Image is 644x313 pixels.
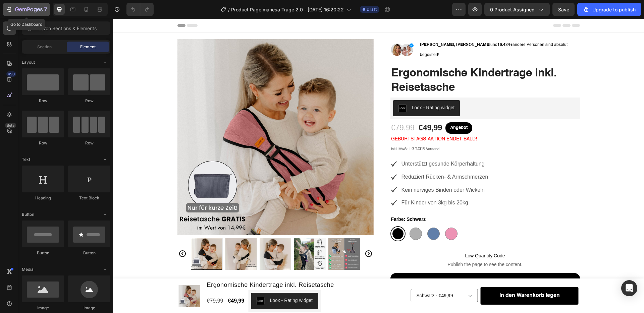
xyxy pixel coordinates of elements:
div: 450 [6,71,16,77]
span: Media [22,266,34,272]
p: Unterstützt gesunde Körperhaltung [288,140,372,150]
div: Undo/Redo [126,3,154,16]
h2: Ergonomische Kindertrage inkl. Reisetasche [277,47,467,77]
legend: Farbe: Schwarz [277,196,313,205]
button: In den Warenkorb legen [368,268,466,286]
div: Row [22,98,64,104]
div: In den Warenkorb legen [386,272,447,282]
button: Carousel Next Arrow [252,231,260,239]
strong: Angebot [337,107,355,111]
p: 7 [44,5,47,13]
div: Button [22,250,64,256]
img: gempages_559648904186954798-0f732e14-1d70-495b-a673-a38b5ed8e24b.png [277,24,301,38]
div: Open Intercom Messenger [621,280,637,296]
strong: [PERSON_NAME] [343,24,377,28]
div: Beta [5,123,16,128]
span: Product Page manesa Trage 2.0 - [DATE] 16:20:22 [231,6,344,13]
button: Carousel Back Arrow [65,231,73,239]
button: Loox - Rating widget [280,81,347,98]
iframe: Design area [113,19,644,313]
div: Image [22,305,64,311]
span: Button [22,211,34,217]
div: Button [68,250,110,256]
span: Toggle open [100,209,110,220]
div: Text Block [68,195,110,201]
span: 0 product assigned [490,6,535,13]
div: Loox - Rating widget [157,278,200,285]
div: €79,99 [277,104,302,115]
p: Reduziert Rücken- & Armschmerzen [288,153,375,163]
input: Search Sections & Elements [22,21,110,35]
div: Loox - Rating widget [299,85,342,92]
span: Save [558,7,569,12]
span: Draft [367,6,377,12]
p: Für Kinder von 3kg bis 20kg [288,179,355,189]
span: Section [37,44,52,50]
div: Image [68,305,110,311]
span: Toggle open [100,57,110,68]
span: Low Quantity Code [277,233,467,241]
div: Row [68,140,110,146]
button: 0 product assigned [484,3,550,16]
strong: 16.434+ [384,24,399,28]
button: Loox - Rating widget [138,274,205,290]
div: Row [68,98,110,104]
div: In den Warenkorb legen [342,258,402,268]
img: loox.png [143,278,151,286]
span: GEBURTSTAGS-AKTION ENDET BALD! [278,118,364,123]
div: Upgrade to publish [583,6,636,13]
span: und andere Personen sind absolut begeistert! [307,24,454,38]
span: Toggle open [100,154,110,165]
span: Layout [22,59,35,65]
span: Publish the page to see the content. [277,242,467,249]
div: Heading [22,195,64,201]
img: loox.png [285,85,293,93]
div: Row [22,140,64,146]
span: / [228,6,230,13]
button: 7 [3,3,50,16]
button: In den Warenkorb legen [277,254,467,272]
div: €49,99 [305,104,330,115]
div: €49,99 [114,277,132,288]
span: inkl. MwSt. | GRATIS Versand [278,129,326,132]
p: Kein nerviges Binden oder Wickeln [288,167,372,176]
strong: [PERSON_NAME], [307,24,342,28]
span: Toggle open [100,264,110,275]
button: Save [552,3,575,16]
span: Text [22,156,30,163]
button: Upgrade to publish [577,3,641,16]
span: Element [80,44,96,50]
